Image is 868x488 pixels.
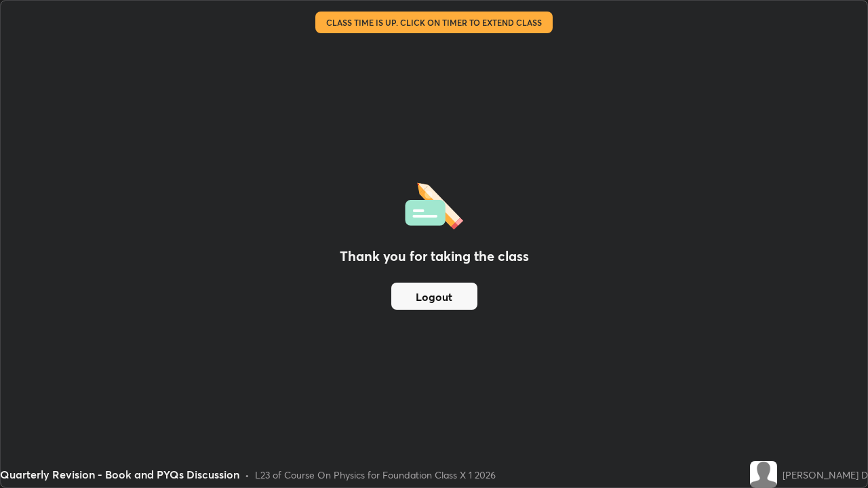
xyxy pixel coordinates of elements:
[783,468,868,482] div: [PERSON_NAME] D
[405,178,463,230] img: offlineFeedback.1438e8b3.svg
[750,461,777,488] img: default.png
[255,468,496,482] div: L23 of Course On Physics for Foundation Class X 1 2026
[245,468,250,482] div: •
[340,246,529,266] h2: Thank you for taking the class
[391,283,477,310] button: Logout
